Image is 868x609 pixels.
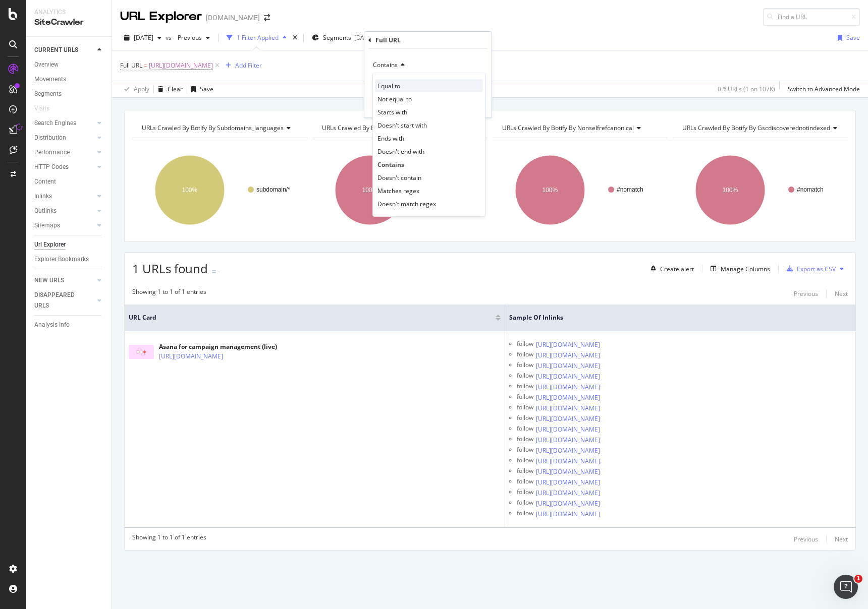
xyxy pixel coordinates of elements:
[34,103,60,114] a: Visits
[34,133,94,143] a: Distribution
[835,289,848,298] div: Next
[237,33,279,42] div: 1 Filter Applied
[34,275,64,286] div: NEW URLS
[140,120,299,136] h4: URLs Crawled By Botify By subdomains_languages
[536,477,600,488] a: [URL][DOMAIN_NAME]
[517,466,533,477] div: follow
[536,467,600,477] a: [URL][DOMAIN_NAME]
[264,14,270,21] div: arrow-right-arrow-left
[206,13,260,23] div: [DOMAIN_NAME]
[373,60,398,69] span: Contains
[517,445,533,456] div: follow
[154,81,183,97] button: Clear
[509,313,836,322] span: Sample of Inlinks
[763,8,860,26] input: Find a URL
[200,85,213,93] div: Save
[34,17,103,28] div: SiteCrawler
[680,120,845,136] h4: URLs Crawled By Botify By gscdiscoverednotindexed
[788,85,860,93] div: Switch to Advanced Mode
[517,382,533,392] div: follow
[517,350,533,360] div: follow
[517,424,533,435] div: follow
[536,403,600,413] a: [URL][DOMAIN_NAME]
[377,187,419,195] span: Matches regex
[536,509,600,519] a: [URL][DOMAIN_NAME]
[120,30,166,46] button: [DATE]
[34,89,62,99] div: Segments
[846,33,860,42] div: Save
[797,186,824,193] text: #nomatch
[174,30,214,46] button: Previous
[34,320,70,330] div: Analysis Info
[517,339,533,350] div: follow
[34,176,56,187] div: Content
[536,382,600,392] a: [URL][DOMAIN_NAME]
[132,260,208,277] span: 1 URLs found
[673,146,848,234] svg: A chart.
[536,393,600,403] a: [URL][DOMAIN_NAME]
[377,82,400,90] span: Equal to
[377,108,407,116] span: Starts with
[34,254,104,265] a: Explorer Bookmarks
[34,206,57,216] div: Outlinks
[536,414,600,424] a: [URL][DOMAIN_NAME]
[149,58,213,73] span: [URL][DOMAIN_NAME]
[308,30,376,46] button: Segments[DATE]
[34,191,94,202] a: Inlinks
[517,498,533,509] div: follow
[377,147,424,156] span: Doesn't end with
[502,124,634,132] span: URLs Crawled By Botify By nonselfrefcanonical
[129,345,154,359] img: main image
[721,265,770,273] div: Manage Columns
[34,239,104,250] a: Url Explorer
[500,120,659,136] h4: URLs Crawled By Botify By nonselfrefcanonical
[212,270,216,273] img: Equal
[517,456,533,466] div: follow
[794,535,818,543] div: Previous
[377,200,436,208] span: Doesn't match regex
[159,342,277,351] div: Asana for campaign management (live)
[256,186,290,193] text: subdomain/*
[536,435,600,445] a: [URL][DOMAIN_NAME]
[312,146,487,234] div: A chart.
[536,372,600,382] a: [URL][DOMAIN_NAME]
[34,147,70,158] div: Performance
[34,239,66,250] div: Url Explorer
[144,61,147,70] span: =
[377,173,421,182] span: Doesn't contain
[218,267,220,276] div: -
[835,287,848,299] button: Next
[132,146,307,234] svg: A chart.
[159,351,223,361] a: [URL][DOMAIN_NAME]
[493,146,668,234] svg: A chart.
[34,8,103,17] div: Analytics
[34,103,49,114] div: Visits
[542,187,558,194] text: 100%
[34,220,60,231] div: Sitemaps
[536,446,600,456] a: [URL][DOMAIN_NAME]
[129,313,493,322] span: URL Card
[34,74,104,85] a: Movements
[517,477,533,488] div: follow
[34,176,104,187] a: Content
[323,33,351,42] span: Segments
[794,287,818,299] button: Previous
[784,81,860,97] button: Switch to Advanced Mode
[34,45,78,55] div: CURRENT URLS
[835,533,848,545] button: Next
[834,30,860,46] button: Save
[368,99,400,109] button: Cancel
[120,8,202,25] div: URL Explorer
[34,59,104,70] a: Overview
[536,424,600,435] a: [URL][DOMAIN_NAME]
[354,33,372,42] div: [DATE]
[120,81,149,97] button: Apply
[132,533,206,545] div: Showing 1 to 1 of 1 entries
[222,59,262,72] button: Add Filter
[34,147,94,158] a: Performance
[34,220,94,231] a: Sitemaps
[34,320,104,330] a: Analysis Info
